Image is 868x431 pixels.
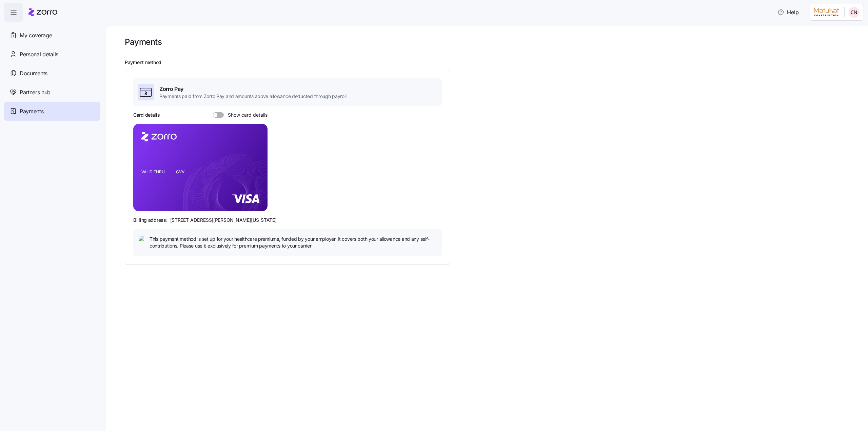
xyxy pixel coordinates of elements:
button: Help [772,5,804,19]
span: Billing address: [133,217,167,223]
tspan: VALID THRU [141,169,165,174]
a: Partners hub [4,83,100,102]
a: Personal details [4,45,100,64]
span: Zorro Pay [159,85,346,93]
a: Payments [4,102,100,121]
span: [STREET_ADDRESS][PERSON_NAME][US_STATE] [170,217,277,223]
h3: Card details [133,112,160,118]
img: icon bulb [139,236,147,244]
h2: Payment method [125,59,859,66]
tspan: CVV [176,169,184,174]
span: Payments paid from Zorro Pay and amounts above allowance deducted through payroll [159,93,346,100]
span: Personal details [20,50,58,59]
span: Show card details [224,112,268,118]
a: Documents [4,64,100,83]
span: Payments [20,107,43,116]
img: Employer logo [814,8,839,16]
span: This payment method is set up for your healthcare premiums, funded by your employer. It covers bo... [150,236,436,250]
span: Documents [20,69,47,78]
a: My coverage [4,26,100,45]
img: 9798aebf3dd2c83447ec9ff60e76cbd9 [849,7,860,18]
span: Help [777,8,799,16]
span: My coverage [20,31,52,40]
h1: Payments [125,37,162,47]
span: Partners hub [20,88,51,97]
